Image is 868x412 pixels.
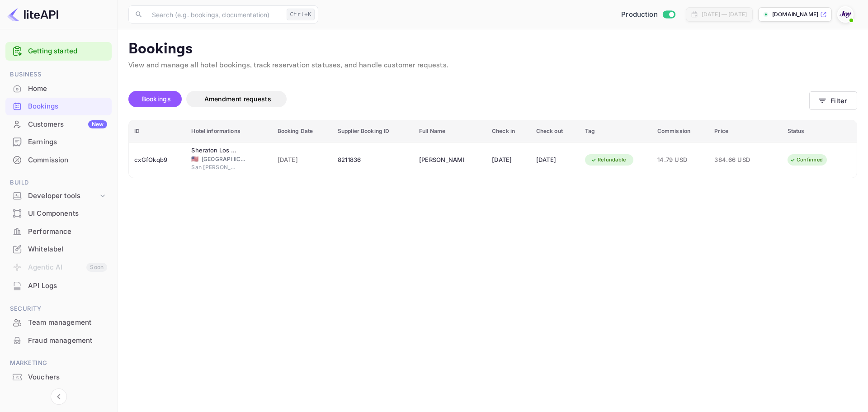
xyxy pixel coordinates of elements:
div: Fraud management [5,332,112,350]
th: Full Name [414,120,486,142]
div: Fraud management [28,336,107,346]
div: Developer tools [28,191,98,201]
a: Home [5,80,112,97]
div: Team management [5,314,112,331]
div: UI Components [28,208,107,219]
div: Bookings [5,98,112,115]
th: Check in [486,120,531,142]
th: ID [129,120,186,142]
span: Bookings [142,95,171,103]
table: booking table [129,120,857,178]
div: CustomersNew [5,116,112,133]
button: Filter [809,91,857,110]
a: Performance [5,223,112,240]
div: Bookings [28,101,107,112]
p: Bookings [128,40,857,58]
span: 14.79 USD [657,155,704,165]
a: Whitelabel [5,241,112,257]
th: Supplier Booking ID [332,120,414,142]
span: Marketing [5,358,112,368]
th: Check out [531,120,580,142]
span: 384.66 USD [714,155,759,165]
a: Team management [5,314,112,331]
a: Getting started [28,46,107,57]
span: Production [621,9,658,20]
div: Switch to Sandbox mode [618,9,679,20]
span: [GEOGRAPHIC_DATA] [202,155,247,163]
div: Ctrl+K [287,9,315,20]
div: Earnings [28,137,107,147]
th: Price [709,120,782,142]
div: Refundable [585,154,632,166]
div: Team management [28,317,107,328]
img: LiteAPI logo [7,7,58,22]
div: account-settings tabs [128,91,809,107]
span: Business [5,70,112,80]
div: [DATE] — [DATE] [702,10,747,19]
th: Tag [580,120,652,142]
span: San [PERSON_NAME] [191,163,236,171]
p: View and manage all hotel bookings, track reservation statuses, and handle customer requests. [128,60,857,71]
div: Whitelabel [5,241,112,258]
div: Performance [5,223,112,241]
a: Vouchers [5,369,112,385]
th: Hotel informations [186,120,272,142]
div: Confirmed [784,154,829,166]
th: Status [782,120,857,142]
th: Booking Date [272,120,332,142]
span: Build [5,178,112,188]
a: API Logs [5,277,112,294]
div: Performance [28,227,107,237]
span: Amendment requests [204,95,271,103]
button: Collapse navigation [51,388,67,405]
div: Getting started [5,42,112,61]
div: cxGfOkqb9 [134,153,180,167]
div: 8211836 [338,153,408,167]
div: [DATE] [492,153,525,167]
div: New [88,120,107,128]
div: API Logs [28,281,107,291]
div: [DATE] [536,153,574,167]
span: [DATE] [278,155,327,165]
div: Whitelabel [28,244,107,255]
div: UI Components [5,205,112,223]
div: Alice Daer [419,153,464,167]
a: Bookings [5,98,112,114]
input: Search (e.g. bookings, documentation) [146,5,283,24]
a: UI Components [5,205,112,222]
div: Developer tools [5,188,112,204]
div: Commission [5,152,112,169]
span: United States of America [191,156,198,162]
div: Vouchers [5,369,112,386]
p: [DOMAIN_NAME] [772,10,818,19]
div: Customers [28,119,107,130]
div: Vouchers [28,372,107,383]
span: Security [5,304,112,314]
a: CustomersNew [5,116,112,133]
th: Commission [652,120,709,142]
div: Earnings [5,133,112,151]
div: Commission [28,155,107,166]
a: Commission [5,152,112,168]
div: Home [5,80,112,98]
a: Earnings [5,133,112,150]
a: Fraud management [5,332,112,349]
img: With Joy [838,7,853,22]
div: Home [28,84,107,94]
div: API Logs [5,277,112,295]
div: Sheraton Los Angeles San Gabriel [191,146,236,155]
